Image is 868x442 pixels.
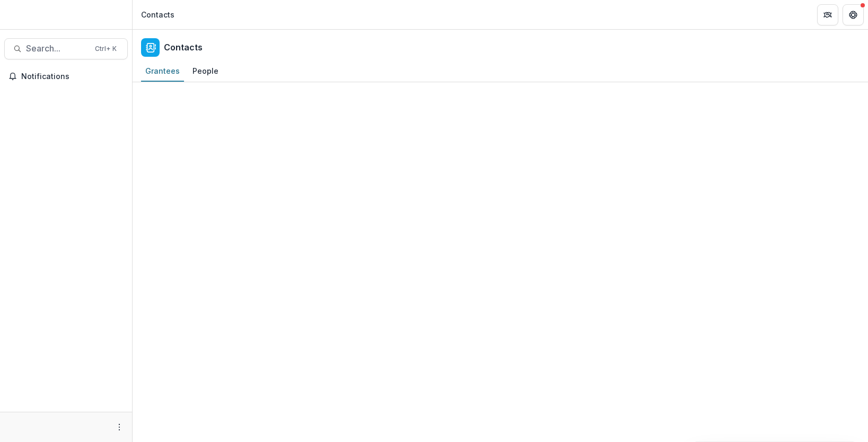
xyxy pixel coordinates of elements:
[164,42,203,53] h2: Contacts
[93,43,119,55] div: Ctrl + K
[113,421,126,434] button: More
[817,4,838,25] button: Partners
[26,44,89,54] span: Search...
[141,63,184,79] div: Grantees
[141,9,174,20] div: Contacts
[4,38,128,59] button: Search...
[4,68,128,85] button: Notifications
[21,72,124,81] span: Notifications
[188,63,223,79] div: People
[141,61,184,82] a: Grantees
[188,61,223,82] a: People
[137,7,179,22] nav: breadcrumb
[843,4,864,25] button: Get Help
